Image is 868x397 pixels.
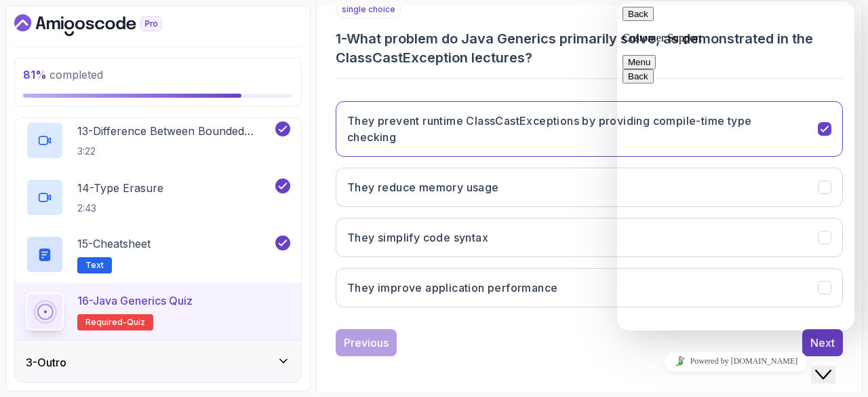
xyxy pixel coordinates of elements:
span: Required- [85,317,127,328]
p: 3:22 [77,145,273,158]
button: 13-Difference Between Bounded Type Parameters And Wildcards3:22 [26,121,290,159]
button: 3-Outro [15,341,301,384]
button: 14-Type Erasure2:43 [26,178,290,216]
button: They reduce memory usage [336,168,843,207]
iframe: chat widget [617,346,854,377]
p: single choice [336,1,401,18]
span: completed [23,68,103,81]
h3: They simplify code syntax [347,229,488,246]
div: Previous [344,335,389,351]
button: Previous [336,329,397,356]
p: 15 - Cheatsheet [77,235,151,252]
button: 15-CheatsheetText [26,235,290,273]
p: 16 - Java Generics Quiz [77,292,193,309]
h3: 1 - What problem do Java Generics primarily solve, as demonstrated in the ClassCastException lect... [336,29,843,67]
span: 81 % [23,68,47,81]
h3: 3 - Outro [26,354,66,371]
a: Dashboard [14,14,193,36]
button: They prevent runtime ClassCastExceptions by providing compile-time type checking [336,101,843,157]
h3: They reduce memory usage [347,179,499,195]
span: quiz [127,317,145,328]
p: 2:43 [77,202,163,215]
button: They simplify code syntax [336,218,843,257]
button: They improve application performance [336,268,843,307]
button: 16-Java Generics QuizRequired-quiz [26,292,290,330]
p: 14 - Type Erasure [77,180,163,196]
h3: They prevent runtime ClassCastExceptions by providing compile-time type checking [347,113,802,145]
span: Text [85,260,104,271]
div: Next [810,335,835,351]
button: Next [802,329,843,356]
p: 13 - Difference Between Bounded Type Parameters And Wildcards [77,123,273,139]
iframe: chat widget [617,1,854,330]
iframe: chat widget [811,343,854,383]
h3: They improve application performance [347,280,557,296]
